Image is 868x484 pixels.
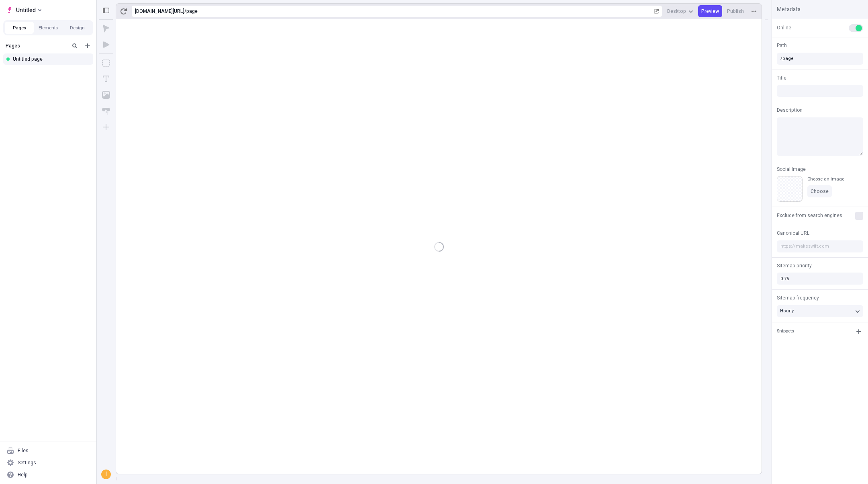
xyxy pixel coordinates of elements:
span: Description [777,107,803,114]
button: Add new [83,41,92,51]
button: Text [99,72,113,86]
button: Preview [698,5,722,17]
button: Image [99,88,113,102]
span: Sitemap priority [777,262,812,269]
button: Select site [3,4,45,16]
button: Button [99,104,113,118]
span: Preview [701,8,719,14]
div: Snippets [777,328,794,335]
span: Choose [811,188,829,195]
div: Choose an image [807,176,844,182]
button: Pages [5,22,34,34]
span: Exclude from search engines [777,212,842,219]
div: i [102,470,110,478]
div: Pages [6,43,67,49]
span: Social Image [777,166,806,173]
div: / [184,8,186,14]
div: Untitled page [13,56,87,62]
div: Settings [18,459,36,466]
span: Canonical URL [777,230,809,237]
div: page [186,8,652,14]
button: Design [63,22,92,34]
div: Files [18,447,29,454]
div: Help [18,472,28,478]
button: Choose [807,185,832,197]
span: Desktop [667,8,686,14]
input: https://makeswift.com [777,240,863,252]
button: Hourly [777,305,863,317]
span: Title [777,74,786,82]
span: Sitemap frequency [777,294,819,301]
button: Box [99,55,113,70]
button: Elements [34,22,63,34]
div: [URL][DOMAIN_NAME] [135,8,184,14]
span: Untitled [16,5,36,15]
span: Publish [727,8,744,14]
span: Online [777,24,791,31]
span: Path [777,42,787,49]
span: Hourly [780,308,794,314]
button: Desktop [664,5,696,17]
button: Publish [724,5,747,17]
